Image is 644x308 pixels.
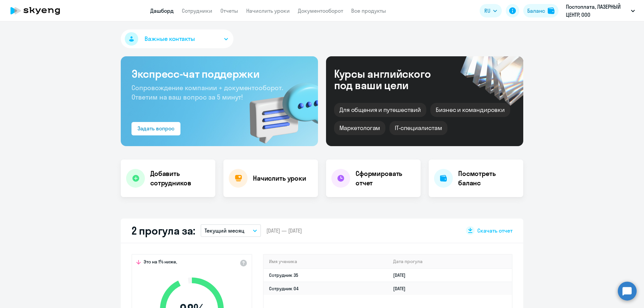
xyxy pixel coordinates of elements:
h4: Начислить уроки [253,174,306,183]
a: Отчеты [220,7,238,14]
h3: Экспресс-чат поддержки [131,67,307,80]
button: Текущий месяц [201,224,261,237]
a: Документооборот [298,7,343,14]
button: RU [480,4,502,17]
span: Скачать отчет [477,227,513,234]
div: Для общения и путешествий [334,103,426,117]
div: Задать вопрос [138,124,174,132]
th: Дата прогула [388,255,512,268]
a: [DATE] [393,286,411,292]
span: Это на 1% ниже, [144,259,177,267]
div: Бизнес и командировки [430,103,510,117]
a: Сотрудники [182,7,212,14]
div: Курсы английского под ваши цели [334,68,449,91]
div: Баланс [527,7,545,15]
a: [DATE] [393,272,411,278]
img: bg-img [240,71,318,146]
h4: Добавить сотрудников [150,169,210,188]
span: Сопровождение компании + документооборот. Ответим на ваш вопрос за 5 минут! [131,83,283,101]
button: Важные контакты [121,29,233,48]
span: [DATE] — [DATE] [266,227,302,234]
h4: Посмотреть баланс [458,169,518,188]
h4: Сформировать отчет [356,169,415,188]
a: Дашборд [150,7,174,14]
span: Важные контакты [145,35,195,43]
p: Текущий месяц [205,227,245,235]
button: Постоплата, ЛАЗЕРНЫЙ ЦЕНТР, ООО [562,3,638,19]
div: Маркетологам [334,121,385,135]
button: Задать вопрос [131,122,180,135]
div: IT-специалистам [389,121,447,135]
button: Балансbalance [523,4,558,17]
a: Все продукты [351,7,386,14]
p: Постоплата, ЛАЗЕРНЫЙ ЦЕНТР, ООО [566,3,628,19]
th: Имя ученика [264,255,388,268]
a: Сотрудник 04 [269,286,299,292]
a: Сотрудник 35 [269,272,298,278]
a: Начислить уроки [246,7,290,14]
h2: 2 прогула за: [131,224,195,237]
img: balance [548,7,554,14]
span: RU [484,7,490,15]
